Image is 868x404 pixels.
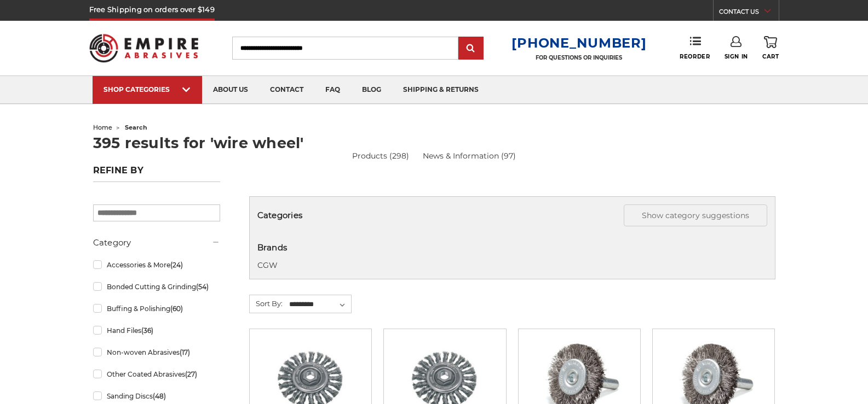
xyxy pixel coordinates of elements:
[680,36,710,60] a: Reorder
[680,53,710,60] span: Reorder
[725,53,748,60] span: Sign In
[259,76,314,104] a: contact
[93,277,220,296] a: Bonded Cutting & Grinding(54)
[93,165,220,182] h5: Refine by
[762,53,779,60] span: Cart
[170,305,183,313] span: (60)
[624,204,767,226] button: Show category suggestions
[125,124,147,131] span: search
[719,5,779,21] a: CONTACT US
[89,27,199,69] img: Empire Abrasives
[93,321,220,340] a: Hand Files(36)
[511,54,646,61] p: FOR QUESTIONS OR INQUIRIES
[93,136,775,150] h1: 395 results for 'wire wheel'
[196,283,209,291] span: (54)
[392,76,490,104] a: shipping & returns
[141,326,153,335] span: (36)
[93,124,112,131] a: home
[93,365,220,384] a: Other Coated Abrasives(27)
[250,295,283,312] label: Sort By:
[185,370,197,378] span: (27)
[762,36,779,60] a: Cart
[153,392,166,400] span: (48)
[202,76,259,104] a: about us
[314,76,351,104] a: faq
[352,150,409,162] a: Products (298)
[351,76,392,104] a: blog
[288,296,351,313] select: Sort By:
[257,260,278,270] a: CGW
[93,343,220,362] a: Non-woven Abrasives(17)
[104,85,191,93] div: SHOP CATEGORIES
[257,242,767,254] h5: Brands
[511,35,646,51] a: [PHONE_NUMBER]
[423,150,516,162] a: News & Information (97)
[93,236,220,249] h5: Category
[93,255,220,274] a: Accessories & More(24)
[257,204,767,226] h5: Categories
[93,299,220,318] a: Buffing & Polishing(60)
[180,348,190,356] span: (17)
[170,261,183,269] span: (24)
[460,38,482,60] input: Submit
